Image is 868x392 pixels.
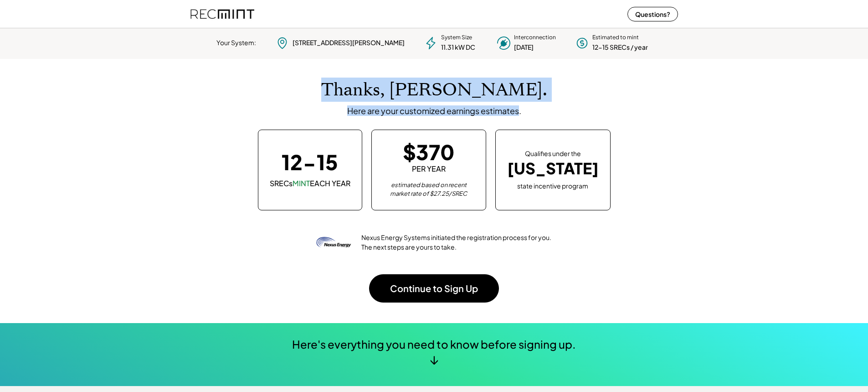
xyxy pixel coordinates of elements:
[383,181,474,199] div: estimated based on recent market rate of $27.25/SREC
[592,34,639,42] div: Estimated to mint
[293,178,310,188] font: MINT
[514,43,534,52] div: [DATE]
[592,43,648,52] div: 12-15 SRECs / year
[216,38,256,47] div: Your System:
[627,7,678,21] button: Questions?
[514,34,556,42] div: Interconnection
[347,105,521,116] div: Here are your customized earnings estimates.
[525,149,581,158] div: Qualifies under the
[270,178,350,188] div: SRECs EACH YEAR
[507,159,599,178] div: [US_STATE]
[403,141,455,162] div: $370
[361,233,552,252] div: Nexus Energy Systems initiated the registration process for you. The next steps are yours to take.
[412,164,446,174] div: PER YEAR
[321,79,547,101] h1: Thanks, [PERSON_NAME].
[292,337,576,352] div: Here's everything you need to know before signing up.
[441,43,475,52] div: 11.31 kW DC
[441,34,472,42] div: System Size
[190,2,254,26] img: recmint-logotype%403x%20%281%29.jpeg
[316,224,352,261] img: nexus-energy-systems.png
[282,152,338,172] div: 12-15
[293,38,405,47] div: [STREET_ADDRESS][PERSON_NAME]
[369,274,499,303] button: Continue to Sign Up
[517,180,588,191] div: state incentive program
[430,352,438,366] div: ↓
